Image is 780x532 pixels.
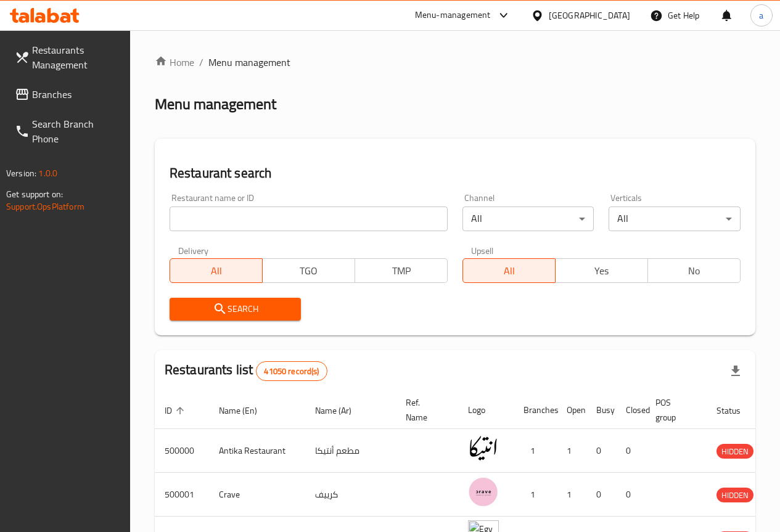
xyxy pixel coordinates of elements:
span: TMP [360,262,443,280]
a: Restaurants Management [5,35,130,80]
div: HIDDEN [716,444,753,459]
td: Crave [209,473,305,517]
button: All [462,258,556,283]
span: Get support on: [6,186,63,202]
td: كرييف [305,473,396,517]
h2: Restaurant search [170,164,741,182]
label: Upsell [471,246,494,255]
div: Total records count [256,361,327,381]
button: Yes [555,258,648,283]
nav: breadcrumb [155,55,755,70]
label: Delivery [178,246,209,255]
td: 1 [557,473,586,517]
span: Status [716,403,757,418]
th: Closed [616,391,646,429]
td: 0 [586,429,616,473]
span: Branches [32,87,120,102]
td: Antika Restaurant [209,429,305,473]
span: Restaurants Management [32,43,120,72]
button: Search [170,298,302,321]
div: Menu-management [415,8,491,23]
span: POS group [655,395,692,425]
span: Name (Ar) [315,403,367,418]
button: TGO [262,258,355,283]
td: 500000 [155,429,209,473]
button: All [170,258,263,283]
div: HIDDEN [716,488,753,502]
a: Search Branch Phone [5,109,130,153]
td: مطعم أنتيكا [305,429,396,473]
div: All [462,207,594,231]
th: Busy [586,391,616,429]
span: All [468,262,551,280]
a: Home [155,55,194,70]
h2: Restaurants list [165,361,327,381]
span: No [653,262,736,280]
td: 1 [514,473,557,517]
td: 1 [514,429,557,473]
a: Branches [5,80,130,109]
span: HIDDEN [716,488,753,502]
span: Search [179,301,292,317]
div: Export file [721,356,750,386]
input: Search for restaurant name or ID.. [170,207,448,231]
div: All [609,207,741,231]
button: No [647,258,741,283]
span: HIDDEN [716,444,753,459]
td: 0 [586,473,616,517]
h2: Menu management [155,94,276,114]
span: 41050 record(s) [257,366,326,377]
td: 0 [616,429,646,473]
td: 0 [616,473,646,517]
span: Name (En) [219,403,273,418]
img: Crave [468,477,499,507]
th: Branches [514,391,557,429]
span: Ref. Name [406,395,443,425]
span: a [759,9,763,22]
td: 1 [557,429,586,473]
th: Logo [458,391,514,429]
div: [GEOGRAPHIC_DATA] [549,9,630,22]
span: ID [165,403,188,418]
a: Support.OpsPlatform [6,198,84,215]
button: TMP [355,258,448,283]
img: Antika Restaurant [468,433,499,464]
span: 1.0.0 [38,165,57,181]
li: / [199,55,203,70]
span: Search Branch Phone [32,117,120,146]
span: Version: [6,165,36,181]
th: Open [557,391,586,429]
td: 500001 [155,473,209,517]
span: Menu management [208,55,290,70]
span: All [175,262,258,280]
span: TGO [268,262,350,280]
span: Yes [560,262,643,280]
